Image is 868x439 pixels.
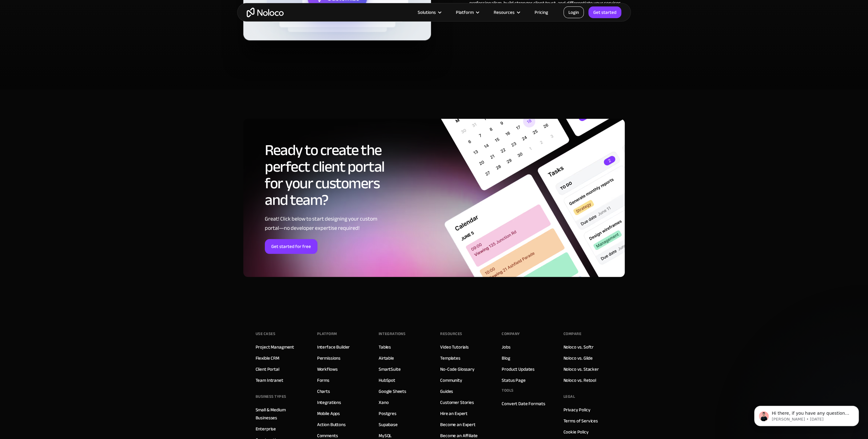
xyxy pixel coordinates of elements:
div: Use Cases [256,329,276,338]
a: Action Buttons [317,421,346,429]
a: Guides [440,387,453,395]
a: Noloco vs. Glide [563,354,593,362]
a: Noloco vs. Retool [563,376,596,384]
div: Platform [317,329,337,338]
a: Client Portal [256,365,279,373]
a: Video Tutorials [440,343,469,351]
a: Airtable [379,354,394,362]
a: Postgres [379,409,396,417]
div: INTEGRATIONS [379,329,405,338]
div: Resources [486,8,527,16]
a: HubSpot [379,376,395,384]
a: Xano [379,398,388,406]
a: Cookie Policy [563,428,588,436]
div: Platform [456,8,474,16]
a: Status Page [502,376,525,384]
a: SmartSuite [379,365,401,373]
a: Interface Builder [317,343,350,351]
a: Blog [502,354,510,362]
a: Become an Expert [440,421,476,429]
a: Jobs [502,343,510,351]
div: Solutions [418,8,436,16]
iframe: Intercom notifications message [745,393,868,436]
a: Tables [379,343,391,351]
div: Platform [448,8,486,16]
div: Compare [563,329,581,338]
a: Hire an Expert [440,409,468,417]
div: Resources [494,8,515,16]
a: Flexible CRM [256,354,279,362]
a: Forms [317,376,329,384]
a: Customer Stories [440,398,474,406]
a: Noloco vs. Softr [563,343,594,351]
a: Templates [440,354,460,362]
a: Project Managment [256,343,294,351]
a: Pricing [527,8,556,16]
div: BUSINESS TYPES [256,392,286,401]
a: Convert Date Formats [502,400,545,408]
a: Get started for free [265,239,317,254]
a: Charts [317,387,330,395]
div: Resources [440,329,462,338]
a: home [247,8,284,17]
a: Integrations [317,398,341,406]
div: Great! Click below to start designing your custom portal—no developer expertise required! [265,214,420,233]
div: Tools [502,386,514,395]
a: No-Code Glossary [440,365,475,373]
a: Product Updates [502,365,535,373]
a: Enterprise [256,425,276,433]
a: Community [440,376,462,384]
h2: Ready to create the perfect client portal for your customers and team? [265,142,420,208]
a: Google Sheets [379,387,406,395]
a: Team Intranet [256,376,283,384]
a: Get started [588,6,621,18]
a: Workflows [317,365,338,373]
div: Company [502,329,520,338]
a: Small & Medium Businesses [256,406,305,422]
div: Legal [563,392,575,401]
a: Privacy Policy [563,406,590,414]
a: Terms of Services [563,417,598,425]
a: Login [563,6,584,18]
a: Noloco vs. Stacker [563,365,599,373]
a: Mobile Apps [317,409,340,417]
a: Permissions [317,354,340,362]
a: Supabase [379,421,398,429]
div: Solutions [410,8,448,16]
